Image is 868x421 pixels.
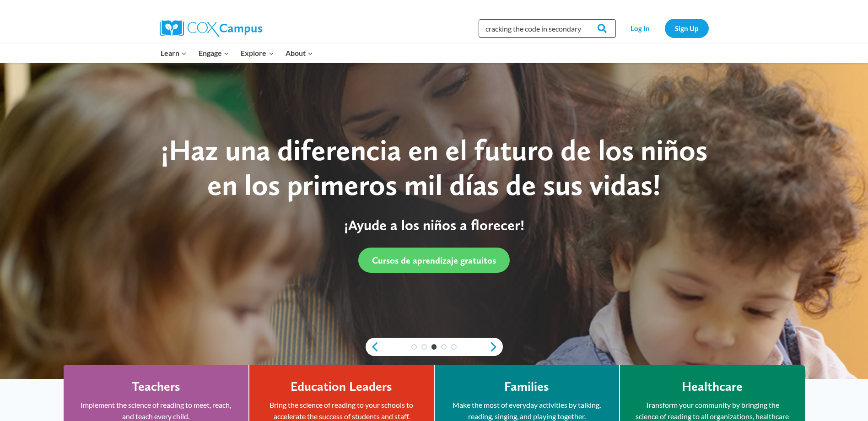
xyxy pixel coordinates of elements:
img: Cox Campus [160,20,262,37]
a: next [489,341,503,352]
button: Child menu of Learn [155,43,193,63]
a: Cursos de aprendizaje gratuitos [358,248,510,273]
a: Sign Up [665,19,709,38]
a: 1 [411,344,417,350]
a: 5 [451,344,457,350]
div: ¡Haz una diferencia en el futuro de los niños en los primeros mil días de sus vidas! [148,133,720,203]
input: Search Cox Campus [479,19,616,38]
a: 3 [431,344,437,350]
button: Child menu of Explore [235,43,280,63]
h4: Teachers [132,379,180,394]
button: Child menu of About [280,43,319,63]
h4: Healthcare [682,379,743,394]
h4: Families [504,379,549,394]
div: content slider buttons [366,338,503,356]
a: 4 [441,344,447,350]
a: previous [366,341,379,352]
h4: Education Leaders [291,379,392,394]
p: ¡Ayude a los niños a florecer! [148,216,720,234]
button: Child menu of Engage [193,43,235,63]
nav: Primary Navigation [155,43,319,63]
span: Cursos de aprendizaje gratuitos [372,255,496,266]
nav: Secondary Navigation [620,19,709,38]
a: 2 [421,344,427,350]
a: Log In [620,19,660,38]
